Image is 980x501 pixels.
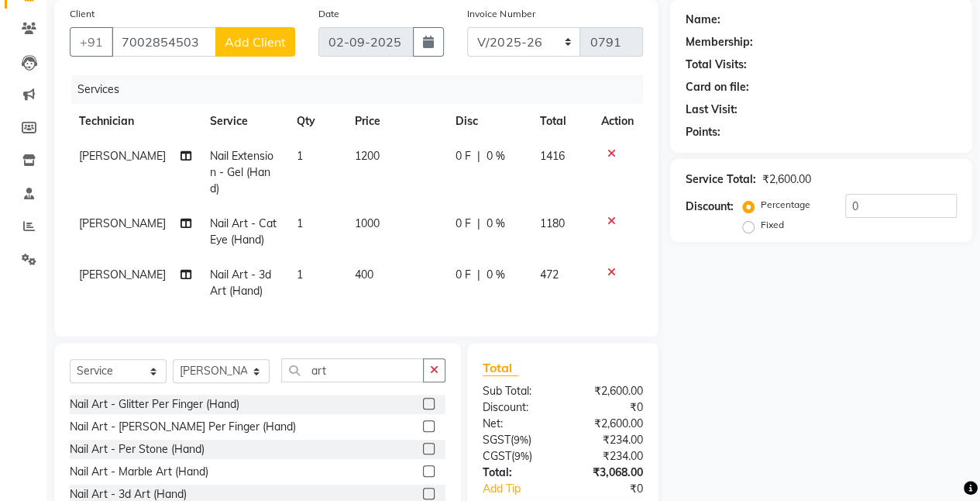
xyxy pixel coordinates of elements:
[210,268,271,298] span: Nail Art - 3d Art (Hand)
[281,358,424,382] input: Search or Scan
[297,216,303,230] span: 1
[215,27,295,57] button: Add Client
[686,12,720,28] div: Name:
[686,124,720,140] div: Points:
[297,268,303,282] span: 1
[70,27,113,57] button: +91
[686,57,747,73] div: Total Visits:
[530,104,592,139] th: Total
[686,79,749,95] div: Card on file:
[70,7,95,21] label: Client
[477,267,480,283] span: |
[471,465,563,481] div: Total:
[562,383,655,399] div: ₹2,600.00
[477,216,480,232] span: |
[456,216,471,232] span: 0 F
[562,448,655,465] div: ₹234.00
[562,432,655,448] div: ₹234.00
[686,34,753,50] div: Membership:
[487,148,505,164] span: 0 %
[477,148,480,164] span: |
[539,268,558,282] span: 472
[70,419,296,435] div: Nail Art - [PERSON_NAME] Per Finger (Hand)
[762,171,811,188] div: ₹2,600.00
[578,481,655,497] div: ₹0
[355,216,380,230] span: 1000
[70,464,208,480] div: Nail Art - Marble Art (Hand)
[761,198,810,212] label: Percentage
[355,268,373,282] span: 400
[761,218,784,232] label: Fixed
[70,396,239,413] div: Nail Art - Glitter Per Finger (Hand)
[70,104,201,139] th: Technician
[446,104,530,139] th: Disc
[592,104,643,139] th: Action
[210,216,277,247] span: Nail Art - Cat Eye (Hand)
[562,416,655,432] div: ₹2,600.00
[471,432,563,448] div: ( )
[210,149,273,195] span: Nail Extension - Gel (Hand)
[562,465,655,481] div: ₹3,068.00
[346,104,446,139] th: Price
[539,216,564,230] span: 1180
[471,448,563,465] div: ( )
[686,199,734,215] div: Discount:
[225,34,286,50] span: Add Client
[70,441,205,458] div: Nail Art - Per Stone (Hand)
[562,399,655,416] div: ₹0
[456,148,471,164] span: 0 F
[297,149,303,163] span: 1
[686,102,738,118] div: Last Visit:
[483,360,518,376] span: Total
[471,383,563,399] div: Sub Total:
[456,267,471,283] span: 0 F
[487,267,505,283] span: 0 %
[201,104,287,139] th: Service
[79,149,166,163] span: [PERSON_NAME]
[487,216,505,232] span: 0 %
[79,216,166,230] span: [PERSON_NAME]
[79,268,166,282] span: [PERSON_NAME]
[318,7,339,21] label: Date
[514,450,529,462] span: 9%
[112,27,216,57] input: Search by Name/Mobile/Email/Code
[483,433,511,447] span: SGST
[539,149,564,163] span: 1416
[471,416,563,432] div: Net:
[483,449,511,463] span: CGST
[471,399,563,416] div: Discount:
[467,7,535,21] label: Invoice Number
[71,75,655,104] div: Services
[287,104,346,139] th: Qty
[686,171,756,188] div: Service Total:
[355,149,380,163] span: 1200
[471,481,578,497] a: Add Tip
[514,434,528,446] span: 9%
